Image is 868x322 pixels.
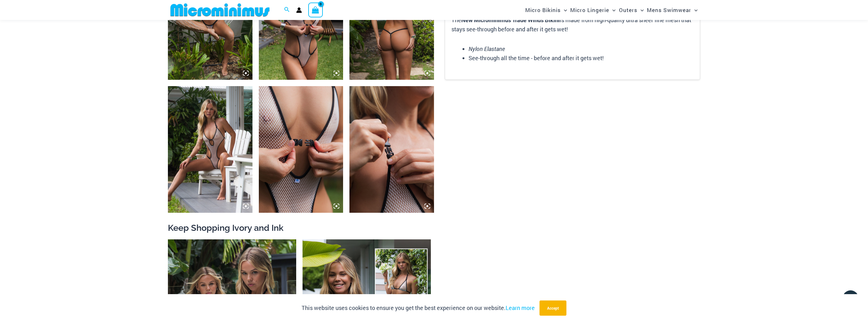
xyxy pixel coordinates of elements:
span: Mens Swimwear [647,2,691,18]
span: Menu Toggle [637,2,644,18]
h2: Keep Shopping Ivory and Ink [168,222,700,233]
a: Learn more [506,304,535,312]
p: The is made from high-quality ultra sheer fine mesh that stays see-through before and after it ge... [451,16,693,34]
button: Accept [539,300,566,316]
a: Search icon link [284,6,290,14]
a: View Shopping Cart, empty [308,3,323,17]
img: Trade Winds Ivory/Ink 819 One Piece [349,86,434,213]
span: Micro Lingerie [570,2,609,18]
span: Menu Toggle [609,2,616,18]
span: Outers [619,2,637,18]
a: Mens SwimwearMenu ToggleMenu Toggle [645,2,699,18]
span: Menu Toggle [561,2,567,18]
img: Trade Winds Ivory/Ink 819 One Piece [259,86,343,213]
img: Trade Winds Ivory/Ink 819 One Piece [168,86,252,213]
b: New Microminimus Trade Winds Bikini [461,16,560,24]
nav: Site Navigation [523,1,700,19]
a: Micro BikinisMenu ToggleMenu Toggle [524,2,569,18]
em: Nylon Elastane [469,45,505,53]
a: Micro LingerieMenu ToggleMenu Toggle [569,2,617,18]
li: See-through all the time - before and after it gets wet! [469,54,693,63]
a: OutersMenu ToggleMenu Toggle [617,2,645,18]
span: Micro Bikinis [525,2,561,18]
span: Menu Toggle [691,2,698,18]
p: This website uses cookies to ensure you get the best experience on our website. [302,303,535,313]
img: MM SHOP LOGO FLAT [168,3,272,17]
a: Account icon link [296,7,302,13]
